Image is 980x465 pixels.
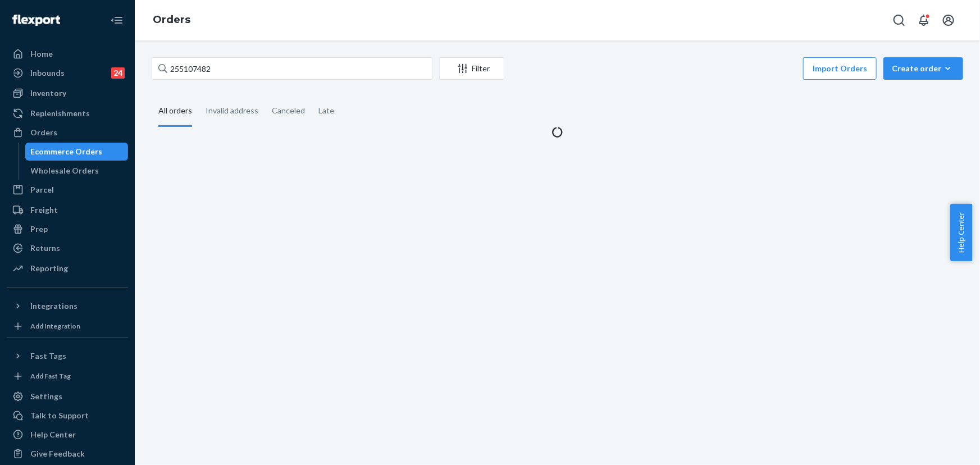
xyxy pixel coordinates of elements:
div: Create order [892,63,955,74]
button: Filter [439,57,504,80]
button: Open account menu [937,9,960,31]
div: Prep [30,224,48,235]
div: Reporting [30,263,68,274]
div: Late [318,96,334,125]
a: Inventory [7,84,128,102]
a: Ecommerce Orders [25,143,129,161]
button: Integrations [7,297,128,315]
div: Add Fast Tag [30,371,71,381]
a: Home [7,45,128,63]
div: Give Feedback [30,448,85,459]
div: Integrations [30,300,78,312]
img: Flexport logo [12,15,60,26]
button: Create order [883,57,963,80]
div: Settings [30,391,62,402]
a: Freight [7,201,128,219]
div: Replenishments [30,108,90,119]
div: Invalid address [206,96,258,125]
div: Inventory [30,88,66,99]
a: Help Center [7,426,128,444]
input: Search orders [152,57,432,80]
a: Prep [7,220,128,238]
div: Parcel [30,184,54,195]
a: Talk to Support [7,407,128,425]
div: Returns [30,243,60,254]
div: All orders [158,96,192,127]
a: Replenishments [7,104,128,122]
div: Help Center [30,429,76,440]
button: Give Feedback [7,445,128,463]
a: Orders [153,13,190,26]
div: Fast Tags [30,350,66,362]
div: Freight [30,204,58,216]
button: Open notifications [913,9,935,31]
button: Close Navigation [106,9,128,31]
div: Home [30,48,53,60]
div: Orders [30,127,57,138]
a: Reporting [7,259,128,277]
button: Help Center [950,204,972,261]
div: Inbounds [30,67,65,79]
a: Orders [7,124,128,142]
a: Wholesale Orders [25,162,129,180]
div: Canceled [272,96,305,125]
a: Parcel [7,181,128,199]
button: Open Search Box [888,9,910,31]
div: 24 [111,67,125,79]
div: Filter [440,63,504,74]
button: Import Orders [803,57,877,80]
div: Add Integration [30,321,80,331]
button: Fast Tags [7,347,128,365]
ol: breadcrumbs [144,4,199,37]
a: Add Integration [7,320,128,333]
a: Add Fast Tag [7,370,128,383]
a: Settings [7,388,128,405]
a: Returns [7,239,128,257]
a: Inbounds24 [7,64,128,82]
div: Ecommerce Orders [31,146,103,157]
div: Talk to Support [30,410,89,421]
div: Wholesale Orders [31,165,99,176]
